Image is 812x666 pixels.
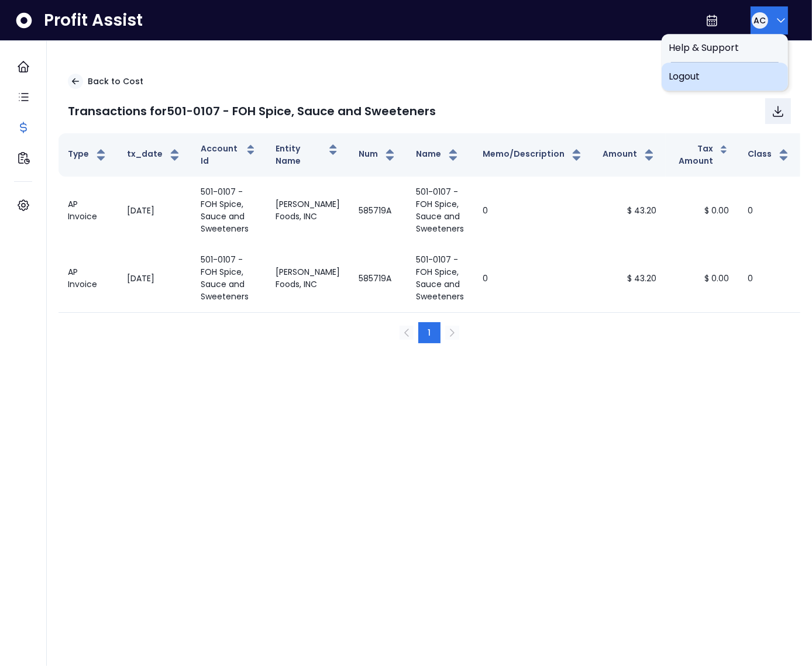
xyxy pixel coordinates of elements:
[738,244,800,312] td: 0
[593,244,666,312] td: $ 43.20
[407,177,473,244] td: 501-0107 - FOH Spice, Sauce and Sweeteners
[118,177,191,244] td: [DATE]
[359,148,397,162] button: Num
[416,148,460,162] button: Name
[349,177,407,244] td: 585719A
[669,70,781,84] span: Logout
[666,177,738,244] td: $ 0.00
[753,15,766,26] span: AC
[445,326,459,340] button: Next
[603,148,656,162] button: Amount
[666,244,738,312] td: $ 0.00
[59,177,118,244] td: AP Invoice
[593,177,666,244] td: $ 43.20
[748,148,791,162] button: Class
[675,143,729,167] button: Tax Amount
[407,244,473,312] td: 501-0107 - FOH Spice, Sauce and Sweeteners
[483,148,584,162] button: Memo/Description
[418,322,440,343] button: 1
[191,177,266,244] td: 501-0107 - FOH Spice, Sauce and Sweeteners
[473,177,593,244] td: 0
[127,148,182,162] button: tx_date
[88,75,143,88] p: Back to Cost
[59,244,118,312] td: AP Invoice
[266,244,349,312] td: [PERSON_NAME] Foods, INC
[68,102,436,120] p: Transactions for 501-0107 - FOH Spice, Sauce and Sweeteners
[400,326,414,340] button: Previous
[669,41,781,55] span: Help & Support
[266,177,349,244] td: [PERSON_NAME] Foods, INC
[473,244,593,312] td: 0
[738,177,800,244] td: 0
[44,10,143,31] span: Profit Assist
[428,327,431,339] span: 1
[118,244,191,312] td: [DATE]
[765,98,791,124] button: Download
[191,244,266,312] td: 501-0107 - FOH Spice, Sauce and Sweeteners
[349,244,407,312] td: 585719A
[68,148,108,162] button: Type
[201,143,257,167] button: Account Id
[276,143,340,167] button: Entity Name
